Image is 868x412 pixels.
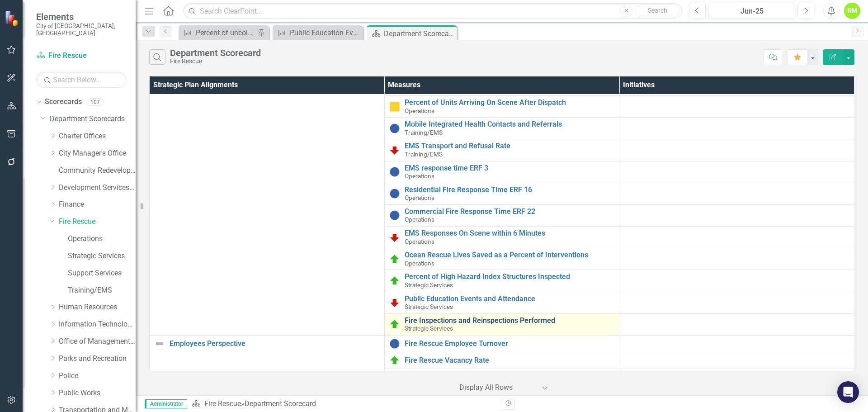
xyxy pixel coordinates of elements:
a: Fire Inspections and Reinspections Performed [405,317,615,325]
span: Strategic Services [405,325,453,332]
span: Operations [405,172,434,180]
img: Proceeding as Planned [389,319,400,330]
td: Double-Click to Edit Right Click for Context Menu [384,227,619,248]
span: Training/EMS [405,129,443,136]
a: Fire Rescue Employee Turnover [405,340,615,348]
a: EMS response time ERF 3 [405,164,615,172]
td: Double-Click to Edit Right Click for Context Menu [384,118,619,139]
div: » [192,399,495,409]
td: Double-Click to Edit Right Click for Context Menu [384,139,619,161]
td: Double-Click to Edit Right Click for Context Menu [384,161,619,183]
td: Double-Click to Edit Right Click for Context Menu [384,204,619,226]
img: Reviewing for Improvement [389,232,400,243]
img: Information Unavailable [389,123,400,134]
a: Percent of High Hazard Index Structures Inspected [405,273,615,281]
a: Charter Offices [59,131,136,142]
a: City Manager's Office [59,148,136,159]
button: RM [844,3,860,19]
img: Proceeding as Planned [389,254,400,265]
td: Double-Click to Edit Right Click for Context Menu [384,270,619,292]
span: Operations [405,107,434,114]
a: Percent of Units Arriving On Scene After Dispatch [405,99,615,107]
img: ClearPoint Strategy [5,10,20,26]
a: Strategic Services [68,251,136,261]
div: Jun-25 [712,6,792,17]
a: Employees Perspective [170,340,380,348]
span: Strategic Services [405,303,453,310]
span: Operations [405,194,434,201]
div: Fire Rescue [170,58,261,65]
a: Police [59,371,136,381]
a: Fire Rescue [204,399,241,408]
a: Development Services Department [59,183,136,193]
a: Ocean Rescue Lives Saved as a Percent of Interventions [405,251,615,259]
td: Double-Click to Edit Right Click for Context Menu [384,352,619,369]
a: Training/EMS [68,285,136,296]
a: Residential Fire Response Time ERF 16 [405,186,615,194]
a: Scorecards [45,97,82,107]
a: Fire Rescue Vacancy Rate [405,356,615,365]
span: Operations [405,216,434,223]
img: Information Unavailable [389,188,400,199]
button: Jun-25 [708,3,795,19]
span: Strategic Services [405,281,453,289]
a: Percent of uncollected utility bills [181,27,255,38]
td: Double-Click to Edit Right Click for Context Menu [384,336,619,352]
a: Human Resources [59,302,136,313]
div: 107 [86,98,104,106]
span: Elements [36,11,127,22]
div: Department Scorecard [384,28,455,39]
img: Information Unavailable [389,166,400,177]
span: Search [648,7,667,14]
td: Double-Click to Edit Right Click for Context Menu [384,313,619,335]
div: Public Education Events and Attendance [290,27,361,38]
a: Department Scorecards [50,114,136,124]
span: Training/EMS [405,151,443,158]
img: Monitoring Progress [389,101,400,112]
span: Operations [405,260,434,267]
a: Parks and Recreation [59,354,136,364]
a: Public Education Events and Attendance [405,295,615,303]
div: Department Scorecard [170,48,261,58]
img: Information Unavailable [389,210,400,221]
a: Finance [59,199,136,210]
a: EMS Transport and Refusal Rate [405,142,615,150]
img: Proceeding as Planned [389,275,400,286]
td: Double-Click to Edit Right Click for Context Menu [384,183,619,204]
input: Search Below... [36,72,127,88]
div: Department Scorecard [245,399,316,408]
div: Percent of uncollected utility bills [196,27,255,38]
td: Double-Click to Edit Right Click for Context Menu [384,248,619,270]
img: Information Unavailable [389,338,400,349]
input: Search ClearPoint... [183,3,682,19]
a: Fire Rescue [59,217,136,227]
a: EMS Responses On Scene within 6 Minutes [405,229,615,237]
td: Double-Click to Edit Right Click for Context Menu [384,292,619,313]
td: Double-Click to Edit Right Click for Context Menu [384,369,619,386]
a: Operations [68,234,136,244]
a: Information Technology Services [59,319,136,330]
a: Fire Rescue [36,51,127,61]
a: Community Redevelopment Agency [59,166,136,176]
div: Open Intercom Messenger [837,381,859,403]
td: Double-Click to Edit Right Click for Context Menu [150,336,385,386]
img: Reviewing for Improvement [389,145,400,156]
span: Operations [405,238,434,245]
a: Support Services [68,268,136,279]
img: Reviewing for Improvement [389,297,400,308]
a: Mobile Integrated Health Contacts and Referrals [405,120,615,128]
a: Office of Management and Budget [59,336,136,347]
button: Search [635,5,680,17]
img: Proceeding as Planned [389,355,400,366]
a: Commercial Fire Response Time ERF 22 [405,208,615,216]
span: Administrator [145,399,187,408]
a: Public Works [59,388,136,398]
small: City of [GEOGRAPHIC_DATA], [GEOGRAPHIC_DATA] [36,22,127,37]
td: Double-Click to Edit Right Click for Context Menu [384,95,619,117]
a: Public Education Events and Attendance [275,27,361,38]
img: Not Defined [154,338,165,349]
